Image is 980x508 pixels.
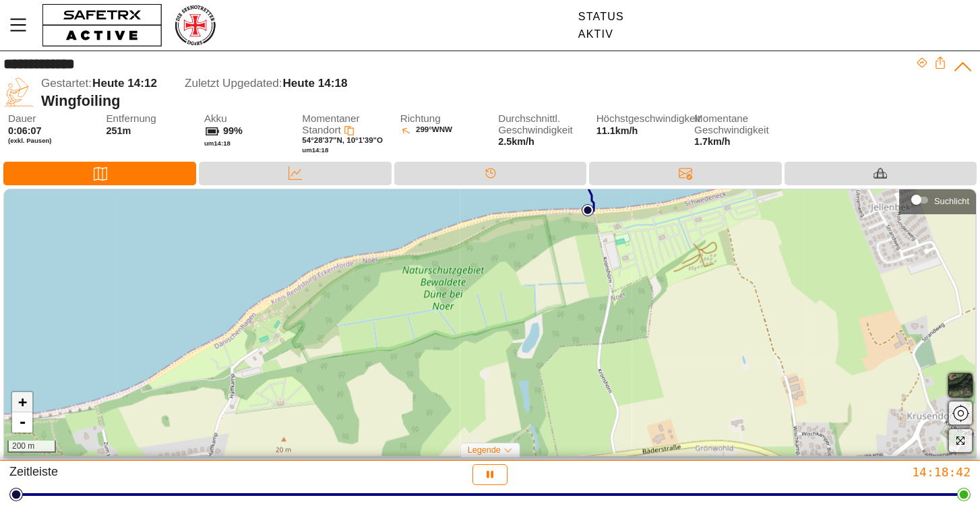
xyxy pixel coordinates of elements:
[596,125,638,136] span: 11.1km/h
[468,445,501,455] span: Legende
[8,113,94,125] span: Dauer
[106,125,131,136] span: 251m
[41,77,92,90] span: Gestartet:
[906,190,969,210] div: Suchlicht
[694,136,780,148] span: 1.7km/h
[578,28,624,40] div: Aktiv
[416,125,432,137] span: 299°
[223,125,243,136] span: 99%
[282,77,347,90] span: Heute 14:18
[41,92,916,110] div: Wingfoiling
[694,113,780,135] span: Momentane Geschwindigkeit
[185,77,282,90] span: Zuletzt Upgedated:
[302,136,383,144] span: 54°28'37"N, 10°1'39"O
[9,464,327,485] div: Zeitleiste
[432,125,452,137] span: WNW
[582,204,594,216] img: PathStart.svg
[498,113,584,135] span: Durchschnittl. Geschwindigkeit
[400,113,487,125] span: Richtung
[7,441,56,453] div: 200 m
[8,125,42,136] span: 0:06:07
[92,77,157,90] span: Heute 14:12
[12,392,32,412] a: Zoom in
[498,136,534,147] span: 2.5km/h
[394,162,586,185] div: Timeline
[3,162,196,185] div: Karte
[173,3,216,47] img: RescueLogo.png
[8,137,94,145] span: (exkl. Pausen)
[653,464,971,480] div: 14:18:42
[204,113,290,125] span: Akku
[302,146,328,154] span: um 14:18
[934,196,969,206] div: Suchlicht
[596,113,683,125] span: Höchstgeschwindigkeit
[578,11,624,23] div: Status
[589,162,781,185] div: Nachrichten
[785,162,977,185] div: Ausrüstung
[3,77,34,108] img: WINGFOILING.svg
[106,113,192,125] span: Entfernung
[12,412,32,433] a: Zoom out
[874,166,887,180] img: Equipment_Black.svg
[199,162,391,185] div: Daten
[302,113,359,135] span: Momentaner Standort
[204,139,231,147] span: um 14:18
